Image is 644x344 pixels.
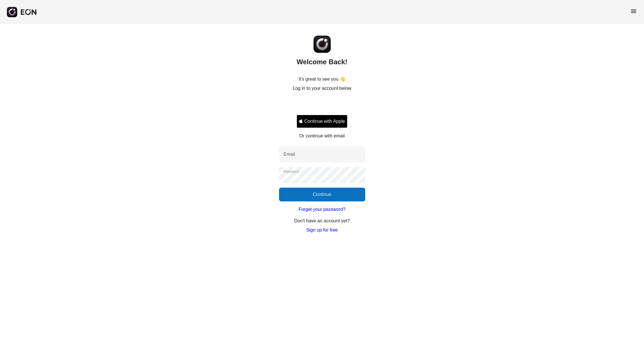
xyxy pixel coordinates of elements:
[299,206,346,213] a: Forget your password?
[293,85,351,92] p: Log in to your account below
[299,133,345,139] p: Or continue with email
[284,151,295,158] label: Email
[294,217,350,224] p: Don't have an account yet?
[299,76,346,83] p: It's great to see you 👋
[279,188,365,201] button: Continue
[297,115,347,128] button: Signin with apple ID
[630,8,637,15] span: menu
[297,57,347,67] h2: Welcome Back!
[306,227,338,234] a: Sign up for free
[284,169,299,174] label: Password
